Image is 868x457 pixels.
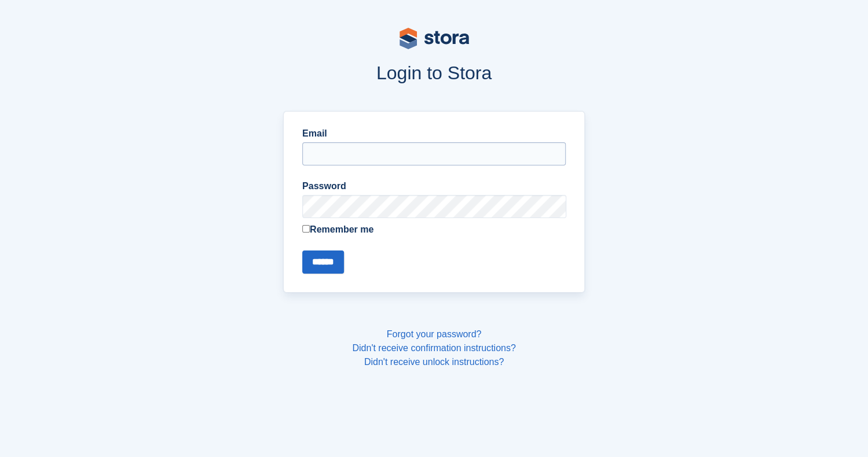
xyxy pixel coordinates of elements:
label: Remember me [302,223,566,237]
a: Didn't receive confirmation instructions? [352,343,515,353]
a: Forgot your password? [387,329,482,339]
img: stora-logo-53a41332b3708ae10de48c4981b4e9114cc0af31d8433b30ea865607fb682f29.svg [400,28,469,49]
input: Remember me [302,225,310,233]
label: Password [302,179,566,193]
h1: Login to Stora [63,62,806,83]
a: Didn't receive unlock instructions? [364,357,504,367]
label: Email [302,127,566,141]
